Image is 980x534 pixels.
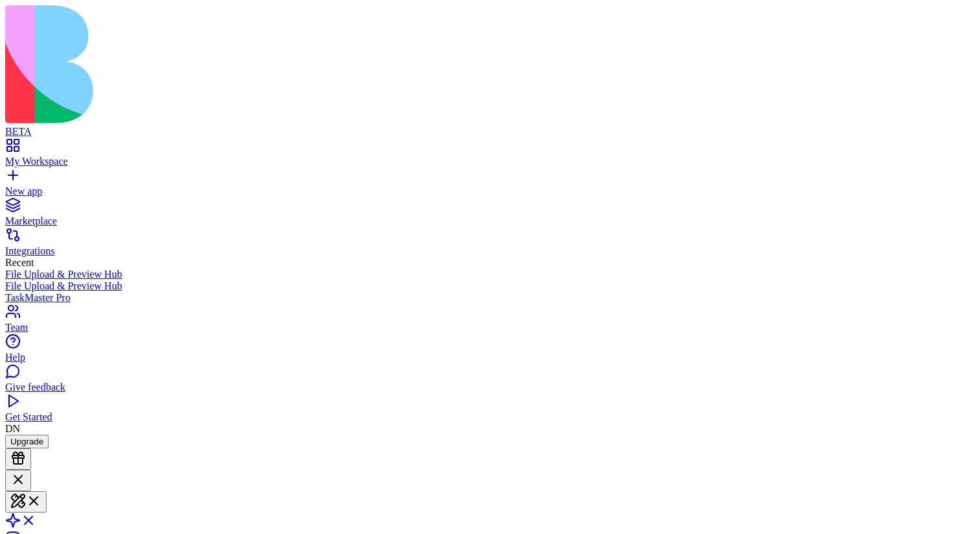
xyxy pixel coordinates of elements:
div: BETA [5,126,975,138]
a: BETA [5,114,975,138]
a: My Workspace [5,144,975,167]
a: Give feedback [5,370,975,393]
span: Recent [5,257,34,268]
div: Give feedback [5,382,975,393]
a: Get Started [5,400,975,423]
a: Team [5,310,975,334]
div: Marketplace [5,215,975,227]
div: Team [5,322,975,334]
a: New app [5,174,975,197]
a: File Upload & Preview Hub [5,269,975,280]
img: logo [5,5,526,123]
span: DN [5,423,20,434]
a: Help [5,340,975,363]
div: Help [5,352,975,363]
a: Marketplace [5,204,975,227]
div: Integrations [5,245,975,257]
a: Upgrade [5,435,49,446]
a: File Upload & Preview Hub [5,280,975,292]
a: Integrations [5,234,975,257]
div: Get Started [5,411,975,423]
div: New app [5,186,975,197]
div: My Workspace [5,156,975,167]
a: TaskMaster Pro [5,292,975,304]
button: Upgrade [5,435,49,448]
